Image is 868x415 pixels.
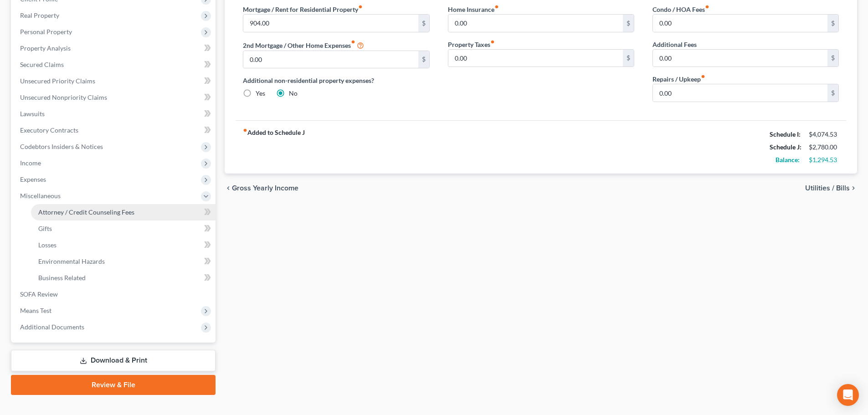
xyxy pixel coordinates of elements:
[256,89,265,98] label: Yes
[653,84,827,102] input: --
[38,241,56,249] span: Losses
[448,15,623,32] input: --
[31,220,216,237] a: Gifts
[358,5,363,9] i: fiber_manual_record
[38,208,134,216] span: Attorney / Credit Counseling Fees
[20,44,71,52] span: Property Analysis
[243,128,247,133] i: fiber_manual_record
[623,15,634,32] div: $
[20,192,61,200] span: Miscellaneous
[20,77,95,85] span: Unsecured Priority Claims
[652,74,705,84] label: Repairs / Upkeep
[20,28,72,36] span: Personal Property
[243,15,418,32] input: --
[770,130,801,138] strong: Schedule I:
[652,5,709,14] label: Condo / HOA Fees
[809,130,839,139] div: $4,074.53
[494,5,499,9] i: fiber_manual_record
[653,50,827,67] input: --
[31,270,216,286] a: Business Related
[31,253,216,270] a: Environmental Hazards
[225,184,232,192] i: chevron_left
[809,155,839,164] div: $1,294.53
[20,159,41,167] span: Income
[20,307,51,314] span: Means Test
[827,50,838,67] div: $
[13,56,216,73] a: Secured Claims
[38,225,52,232] span: Gifts
[31,204,216,220] a: Attorney / Credit Counseling Fees
[20,93,107,101] span: Unsecured Nonpriority Claims
[289,89,298,98] label: No
[837,384,859,406] div: Open Intercom Messenger
[776,156,800,164] strong: Balance:
[243,51,418,68] input: --
[770,143,801,151] strong: Schedule J:
[20,61,64,68] span: Secured Claims
[705,5,709,9] i: fiber_manual_record
[20,11,59,19] span: Real Property
[11,375,216,395] a: Review & File
[490,40,495,44] i: fiber_manual_record
[351,40,355,44] i: fiber_manual_record
[243,76,429,85] label: Additional non-residential property expenses?
[13,122,216,138] a: Executory Contracts
[418,51,429,68] div: $
[13,89,216,106] a: Unsecured Nonpriority Claims
[13,286,216,302] a: SOFA Review
[448,50,623,67] input: --
[232,184,298,192] span: Gross Yearly Income
[652,40,697,49] label: Additional Fees
[20,175,46,183] span: Expenses
[11,350,216,371] a: Download & Print
[701,74,705,79] i: fiber_manual_record
[243,128,305,166] strong: Added to Schedule J
[448,40,495,49] label: Property Taxes
[13,106,216,122] a: Lawsuits
[20,143,103,150] span: Codebtors Insiders & Notices
[20,126,78,134] span: Executory Contracts
[850,184,857,192] i: chevron_right
[805,184,857,192] button: Utilities / Bills chevron_right
[38,257,105,265] span: Environmental Hazards
[20,290,58,298] span: SOFA Review
[827,15,838,32] div: $
[653,15,827,32] input: --
[225,184,298,192] button: chevron_left Gross Yearly Income
[13,40,216,56] a: Property Analysis
[809,143,839,152] div: $2,780.00
[31,237,216,253] a: Losses
[243,40,364,51] label: 2nd Mortgage / Other Home Expenses
[38,274,86,282] span: Business Related
[805,184,850,192] span: Utilities / Bills
[827,84,838,102] div: $
[243,5,363,14] label: Mortgage / Rent for Residential Property
[20,110,45,118] span: Lawsuits
[623,50,634,67] div: $
[13,73,216,89] a: Unsecured Priority Claims
[418,15,429,32] div: $
[20,323,84,331] span: Additional Documents
[448,5,499,14] label: Home Insurance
